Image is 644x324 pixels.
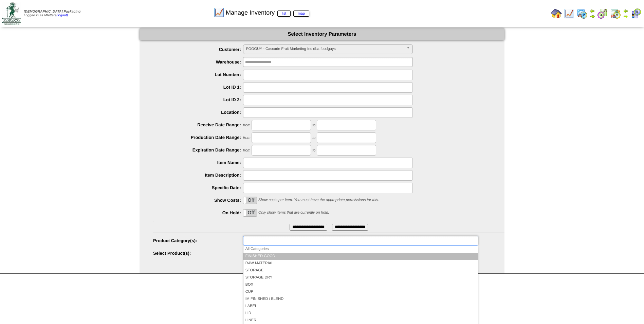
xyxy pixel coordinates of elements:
label: Lot Number: [153,72,243,77]
img: home.gif [551,8,562,19]
span: from [243,148,251,152]
span: to [312,123,315,127]
span: Show costs per item. You must have the appropriate permissions for this. [258,198,379,202]
li: All Categories [243,246,478,253]
label: Expiration Date Range: [153,147,243,152]
img: calendarblend.gif [597,8,608,19]
li: STORAGE DRY [243,274,478,281]
li: LABEL [243,303,478,310]
span: from [243,123,251,127]
span: FOOGUY - Cascade Fruit Marketing Inc dba foodguys [246,45,404,53]
img: arrowleft.gif [623,8,628,14]
img: arrowleft.gif [590,8,595,14]
img: line_graph.gif [564,8,575,19]
li: STORAGE [243,267,478,274]
img: arrowright.gif [590,14,595,19]
label: Location: [153,110,243,115]
li: IM FINISHED / BLEND [243,295,478,303]
img: calendarprod.gif [577,8,588,19]
label: Customer: [153,47,243,52]
li: CUP [243,288,478,295]
label: Lot ID 1: [153,85,243,90]
a: list [277,11,291,17]
li: LID [243,310,478,317]
span: Only show items that are currently on hold. [258,211,329,215]
div: Select Inventory Parameters [140,28,504,40]
li: LINER [243,317,478,324]
li: RAW MATERIAL [243,260,478,267]
li: BOX [243,281,478,288]
a: map [293,11,309,17]
img: calendarcustomer.gif [630,8,641,19]
span: to [312,136,315,140]
label: Product Category(s): [153,238,243,243]
span: [DEMOGRAPHIC_DATA] Packaging [24,10,80,14]
span: Manage Inventory [226,9,309,16]
label: Show Costs: [153,198,243,203]
a: (logout) [56,14,68,17]
label: Off [243,197,257,204]
div: OnOff [243,209,257,217]
img: zoroco-logo-small.webp [2,2,21,25]
span: Logged in as Mfetters [24,10,80,17]
label: Receive Date Range: [153,122,243,127]
div: OnOff [243,197,257,204]
img: calendarinout.gif [610,8,621,19]
img: arrowright.gif [623,14,628,19]
label: Production Date Range: [153,135,243,140]
label: Select Product(s): [153,251,243,256]
label: Item Name: [153,160,243,165]
label: Specific Date: [153,185,243,190]
li: FINISHED GOOD [243,253,478,260]
span: from [243,136,251,140]
label: Item Description: [153,173,243,178]
label: Off [243,210,257,216]
label: Lot ID 2: [153,97,243,102]
label: Warehouse: [153,59,243,65]
label: On Hold: [153,210,243,215]
img: line_graph.gif [214,7,224,18]
span: to [312,148,315,152]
